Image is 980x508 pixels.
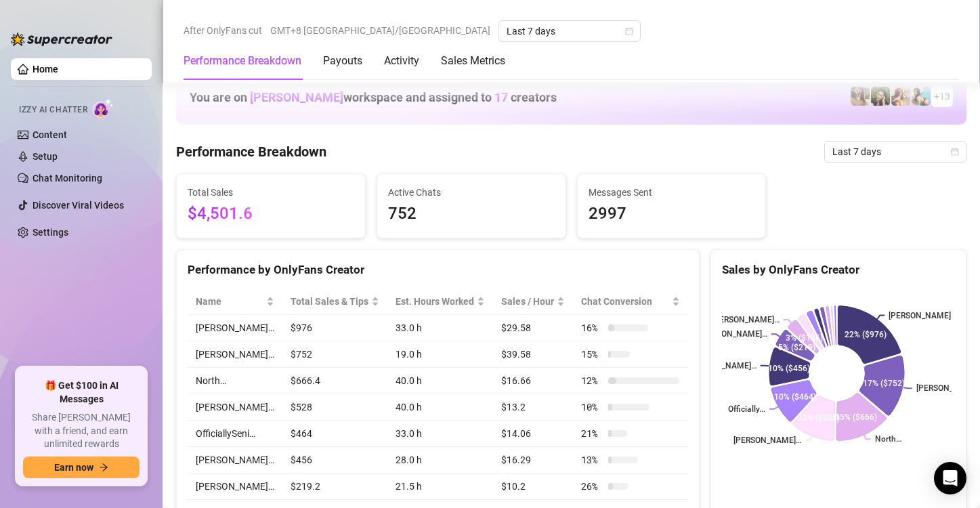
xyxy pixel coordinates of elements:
td: $528 [282,394,387,421]
div: Est. Hours Worked [396,294,474,309]
div: Activity [384,53,419,69]
td: $666.4 [282,368,387,394]
span: 10 % [581,400,603,415]
span: Messages Sent [589,185,755,200]
span: Earn now [54,462,93,473]
span: 21 % [581,426,603,441]
td: $752 [282,341,387,368]
div: Payouts [323,53,362,69]
span: Share [PERSON_NAME] with a friend, and earn unlimited rewards [23,411,140,451]
h1: You are on workspace and assigned to creators [190,90,557,105]
span: + 13 [934,89,950,104]
div: Open Intercom Messenger [934,462,966,494]
span: 752 [388,201,555,227]
td: 40.0 h [387,368,493,394]
td: 33.0 h [387,315,493,341]
img: playfuldimples (@playfuldimples) [871,87,890,106]
a: Chat Monitoring [33,173,102,184]
td: $464 [282,421,387,447]
text: [PERSON_NAME]… [700,330,767,339]
a: Setup [33,151,58,162]
span: Izzy AI Chatter [19,104,87,117]
td: [PERSON_NAME]… [188,447,282,473]
td: 19.0 h [387,341,493,368]
td: $219.2 [282,473,387,500]
text: [PERSON_NAME]… [733,436,801,445]
text: [PERSON_NAME]… [688,361,756,371]
a: Content [33,129,67,140]
th: Name [188,289,282,315]
td: $14.06 [493,421,573,447]
span: calendar [951,148,959,156]
span: calendar [625,27,633,35]
div: Sales by OnlyFans Creator [722,261,955,279]
td: [PERSON_NAME]… [188,341,282,368]
text: [PERSON_NAME]… [712,315,780,324]
td: $16.66 [493,368,573,394]
span: Name [196,294,263,309]
span: Sales / Hour [501,294,554,309]
th: Total Sales & Tips [282,289,387,315]
span: 17 [494,90,508,104]
img: North (@northnattvip) [912,87,931,106]
text: North… [874,435,901,444]
span: 26 % [581,479,603,494]
span: Active Chats [388,185,555,200]
img: North (@northnattfree) [891,87,910,106]
img: emilylou (@emilyylouu) [851,87,870,106]
div: Performance by OnlyFans Creator [188,261,688,279]
td: [PERSON_NAME]… [188,473,282,500]
h4: Performance Breakdown [176,142,326,161]
span: 🎁 Get $100 in AI Messages [23,379,140,406]
span: Chat Conversion [581,294,668,309]
td: 28.0 h [387,447,493,473]
div: Sales Metrics [441,53,505,69]
td: 33.0 h [387,421,493,447]
span: Last 7 days [832,142,958,162]
span: [PERSON_NAME] [250,90,343,104]
a: Settings [33,227,68,238]
td: $456 [282,447,387,473]
td: $13.2 [493,394,573,421]
th: Chat Conversion [573,289,687,315]
span: 13 % [581,452,603,467]
span: 16 % [581,320,603,335]
a: Discover Viral Videos [33,200,124,211]
td: North… [188,368,282,394]
td: 40.0 h [387,394,493,421]
span: GMT+8 [GEOGRAPHIC_DATA]/[GEOGRAPHIC_DATA] [270,20,490,41]
td: 21.5 h [387,473,493,500]
td: $976 [282,315,387,341]
text: [PERSON_NAME]… [889,311,956,320]
span: After OnlyFans cut [184,20,262,41]
td: [PERSON_NAME]… [188,315,282,341]
span: Last 7 days [507,21,633,41]
td: $39.58 [493,341,573,368]
a: Home [33,64,58,75]
th: Sales / Hour [493,289,573,315]
td: [PERSON_NAME]… [188,394,282,421]
span: 2997 [589,201,755,227]
text: Officially... [728,404,765,414]
div: Performance Breakdown [184,53,301,69]
button: Earn nowarrow-right [23,457,140,478]
span: Total Sales & Tips [291,294,368,309]
img: logo-BBDzfeDw.svg [11,33,112,46]
span: 15 % [581,347,603,362]
span: 12 % [581,373,603,388]
td: $29.58 [493,315,573,341]
img: AI Chatter [93,98,114,118]
span: $4,501.6 [188,201,354,227]
span: Total Sales [188,185,354,200]
td: $16.29 [493,447,573,473]
span: arrow-right [99,463,108,472]
td: $10.2 [493,473,573,500]
td: OfficiallySeni… [188,421,282,447]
